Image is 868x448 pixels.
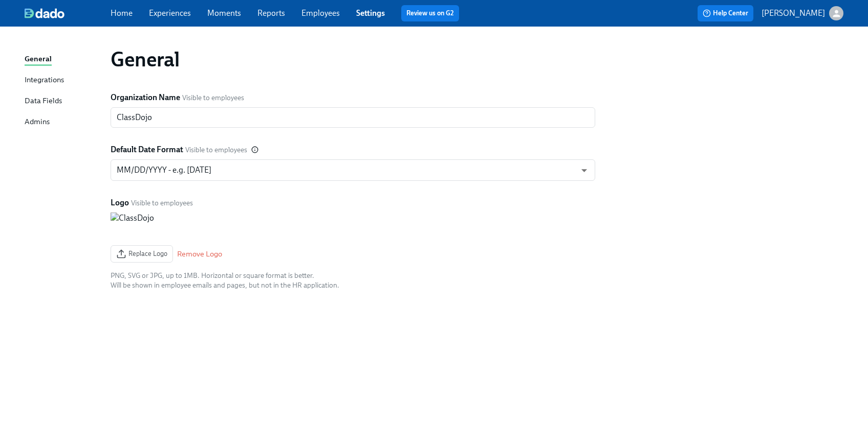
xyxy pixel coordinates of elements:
[111,159,595,181] div: MM/DD/YYYY - e.g. [DATE]
[111,144,183,155] label: Default Date Format
[111,245,173,263] button: Replace Logo
[25,95,102,108] a: Data Fields
[111,271,339,280] div: PNG, SVG or JPG, up to 1MB. Horizontal or square format is better.
[356,8,385,18] a: Settings
[762,6,843,20] button: [PERSON_NAME]
[25,8,111,18] a: dado
[207,8,241,18] a: Moments
[111,280,339,290] div: Will be shown in employee emails and pages, but not in the HR application.
[698,5,753,21] button: Help Center
[25,8,64,18] img: dado
[25,74,102,87] a: Integrations
[25,53,52,66] div: General
[25,116,50,129] div: Admins
[149,8,191,18] a: Experiences
[111,8,133,18] a: Home
[177,249,222,259] button: Remove Logo
[131,198,193,208] span: Visible to employees
[111,213,339,237] img: ClassDojo
[257,8,285,18] a: Reports
[762,8,825,19] p: [PERSON_NAME]
[25,74,64,87] div: Integrations
[116,249,167,259] span: Replace Logo
[25,53,102,66] a: General
[301,8,340,18] a: Employees
[111,92,180,103] label: Organization Name
[703,8,748,18] span: Help Center
[251,146,258,153] svg: Default date format to use when formatting dates in comms to your employees, as well as the requi...
[111,197,129,208] label: Logo
[401,5,459,21] button: Review us on G2
[185,145,247,155] span: Visible to employees
[406,8,454,18] a: Review us on G2
[25,116,102,129] a: Admins
[25,95,62,108] div: Data Fields
[182,93,244,103] span: Visible to employees
[111,47,179,72] h1: General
